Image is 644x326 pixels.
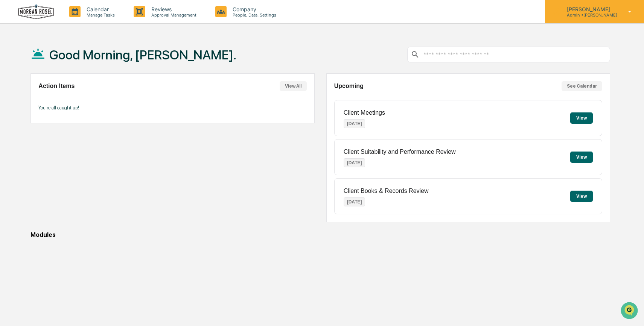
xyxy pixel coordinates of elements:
[8,16,137,28] p: How can we help?
[344,197,365,206] p: [DATE]
[20,34,124,42] input: Clear
[562,81,602,91] button: See Calendar
[570,152,593,163] button: View
[128,60,137,69] button: Start new chat
[5,92,52,105] a: 🖐️Preclearance
[26,58,123,65] div: Start new chat
[344,119,365,128] p: [DATE]
[344,158,365,167] p: [DATE]
[344,109,385,116] p: Client Meetings
[26,65,98,71] div: We're offline, we'll be back soon
[62,95,93,102] span: Attestations
[570,112,593,124] button: View
[620,301,640,321] iframe: Open customer support
[52,92,96,105] a: 🗄️Attestations
[75,127,91,133] span: Pylon
[5,106,50,120] a: 🔎Data Lookup
[344,149,456,155] p: Client Suitability and Performance Review
[53,127,91,133] a: Powered byPylon
[55,96,61,102] div: 🗄️
[145,12,200,18] p: Approval Management
[145,6,200,12] p: Reviews
[561,12,617,18] p: Admin • [PERSON_NAME]
[561,6,617,12] p: [PERSON_NAME]
[15,95,49,102] span: Preclearance
[8,96,14,102] div: 🖐️
[18,4,54,20] img: logo
[81,6,119,12] p: Calendar
[334,83,364,89] h2: Upcoming
[280,81,307,91] button: View All
[30,231,610,238] div: Modules
[38,105,307,111] p: You're all caught up!
[227,12,280,18] p: People, Data, Settings
[227,6,280,12] p: Company
[15,109,47,117] span: Data Lookup
[570,191,593,202] button: View
[344,188,429,194] p: Client Books & Records Review
[8,110,14,116] div: 🔎
[81,12,119,18] p: Manage Tasks
[8,58,21,71] img: 1746055101610-c473b297-6a78-478c-a979-82029cc54cd1
[38,83,75,89] h2: Action Items
[49,47,236,62] h1: Good Morning, [PERSON_NAME].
